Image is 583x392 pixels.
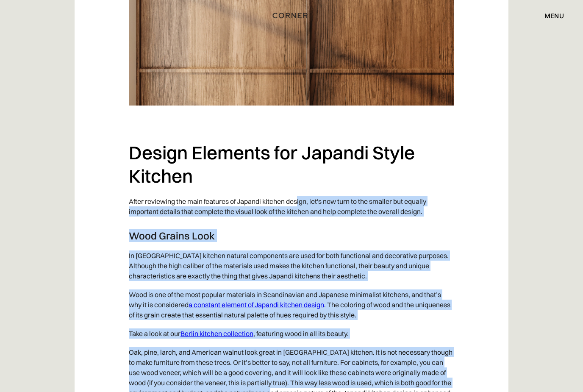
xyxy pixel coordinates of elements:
h2: Design Elements for Japandi Style Kitchen [129,142,454,188]
p: Take a look at our , featuring wood in all its beauty. [129,325,454,343]
a: a constant element of Japandi kitchen design [189,301,324,309]
div: menu [544,12,564,19]
a: Berlin kitchen collection [180,330,253,338]
p: Wood is one of the most popular materials in Scandinavian and Japanese minimalist kitchens, and t... [129,286,454,325]
p: ‍ [129,114,454,133]
a: home [262,10,321,21]
p: After reviewing the main features of Japandi kitchen design, let's now turn to the smaller but eq... [129,192,454,221]
p: In [GEOGRAPHIC_DATA] kitchen natural components are used for both functional and decorative purpo... [129,247,454,286]
div: menu [536,8,564,23]
h3: Wood Grains Look [129,230,454,242]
